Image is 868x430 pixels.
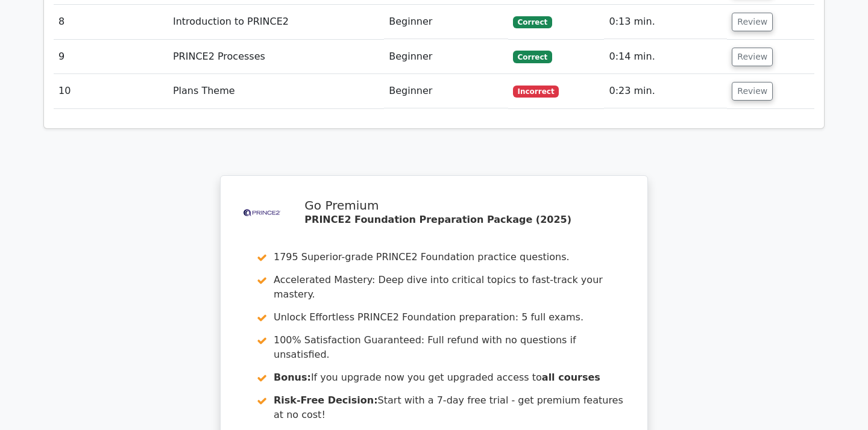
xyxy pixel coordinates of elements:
td: Introduction to PRINCE2 [168,5,384,39]
td: Beginner [384,74,508,108]
td: 0:14 min. [604,40,727,74]
td: 9 [54,40,168,74]
td: Beginner [384,5,508,39]
span: Correct [513,51,552,63]
td: Plans Theme [168,74,384,108]
button: Review [732,13,773,31]
td: Beginner [384,40,508,74]
td: 0:13 min. [604,5,727,39]
span: Incorrect [513,86,559,98]
span: Correct [513,16,552,28]
button: Review [732,82,773,101]
button: Review [732,48,773,66]
td: 10 [54,74,168,108]
td: 0:23 min. [604,74,727,108]
td: 8 [54,5,168,39]
td: PRINCE2 Processes [168,40,384,74]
